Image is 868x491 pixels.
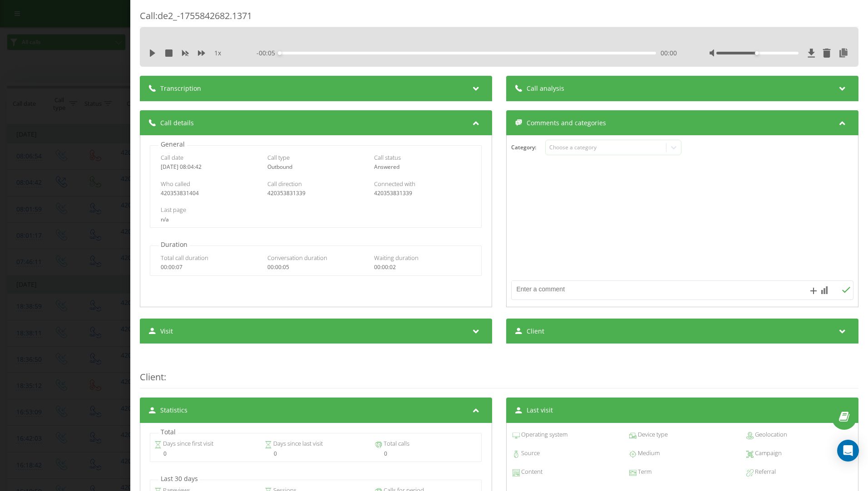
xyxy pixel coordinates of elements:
[661,49,677,58] span: 00:00
[527,118,606,128] span: Comments and categories
[374,264,471,270] div: 00:00:02
[520,430,567,439] span: Operating system
[375,451,478,457] div: 0
[267,264,365,270] div: 00:00:05
[158,427,178,437] p: Total
[161,206,186,214] span: Last page
[374,180,415,188] span: Connected with
[374,190,471,196] div: 420353831339
[140,10,858,27] div: Call : de2_-1755842682.1371
[158,240,190,249] p: Duration
[160,327,173,336] span: Visit
[161,254,208,262] span: Total call duration
[158,140,187,149] p: General
[161,216,471,223] div: n/a
[755,51,759,55] div: Accessibility label
[160,84,201,93] span: Transcription
[278,51,281,55] div: Accessibility label
[527,327,544,336] span: Client
[753,449,781,458] span: Campaign
[158,474,200,483] p: Last 30 days
[267,153,290,162] span: Call type
[374,163,399,171] span: Answered
[267,163,292,171] span: Outbound
[154,451,257,457] div: 0
[160,406,187,415] span: Statistics
[214,49,221,58] span: 1 x
[140,353,858,388] div: :
[382,439,409,448] span: Total calls
[520,467,542,476] span: Content
[140,371,164,383] span: Client
[520,449,540,458] span: Source
[753,430,787,439] span: Geolocation
[256,49,280,58] span: - 00:05
[161,264,258,270] div: 00:00:07
[272,439,323,448] span: Days since last visit
[161,153,183,162] span: Call date
[636,467,651,476] span: Term
[161,190,258,196] div: 420353831404
[549,144,663,151] div: Choose a category
[161,180,190,188] span: Who called
[162,439,213,448] span: Days since first visit
[267,190,365,196] div: 420353831339
[837,440,859,462] div: Open Intercom Messenger
[374,254,419,262] span: Waiting duration
[265,451,367,457] div: 0
[753,467,775,476] span: Referral
[267,254,327,262] span: Conversation duration
[374,153,401,162] span: Call status
[160,118,194,128] span: Call details
[527,406,553,415] span: Last visit
[636,449,660,458] span: Medium
[527,84,564,93] span: Call analysis
[161,164,258,170] div: [DATE] 08:04:42
[511,144,545,151] h4: Category :
[636,430,668,439] span: Device type
[267,180,302,188] span: Call direction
